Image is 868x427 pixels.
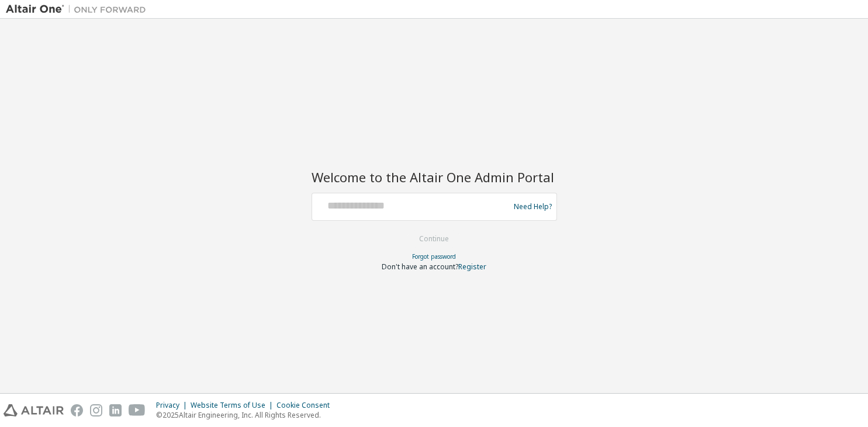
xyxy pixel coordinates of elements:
a: Forgot password [412,252,456,261]
h2: Welcome to the Altair One Admin Portal [312,169,557,185]
img: facebook.svg [71,404,83,416]
img: altair_logo.svg [4,404,64,416]
p: © 2025 Altair Engineering, Inc. All Rights Reserved. [156,410,337,420]
div: Cookie Consent [276,401,337,410]
div: Privacy [156,401,191,410]
a: Need Help? [514,206,552,207]
img: instagram.svg [90,404,102,416]
div: Website Terms of Use [191,401,276,410]
span: Don't have an account? [382,262,458,272]
img: Altair One [6,4,152,15]
img: linkedin.svg [109,404,122,416]
a: Register [458,262,486,272]
img: youtube.svg [129,404,146,416]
